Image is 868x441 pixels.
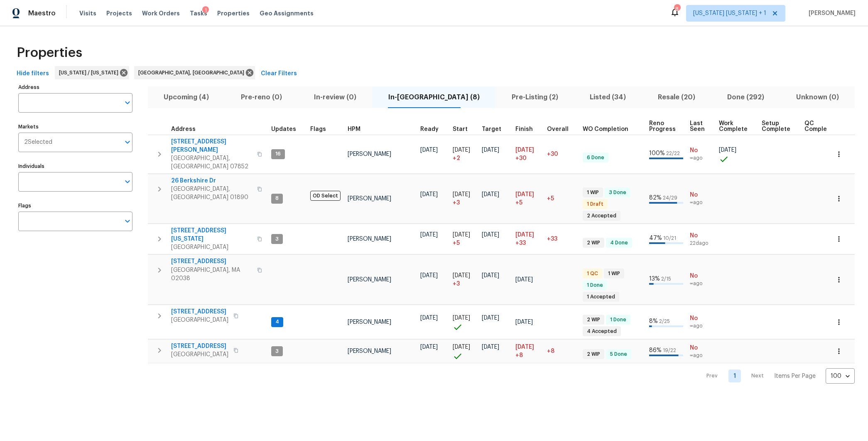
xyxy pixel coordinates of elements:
[453,126,475,132] div: Actual renovation start date
[122,136,133,148] button: Open
[690,155,712,162] span: ∞ ago
[303,91,368,103] span: In-review (0)
[544,340,579,363] td: 8 day(s) past target finish date
[55,66,129,79] div: [US_STATE] / [US_STATE]
[649,235,662,241] span: 47 %
[453,239,460,247] span: + 5
[122,176,133,187] button: Open
[659,319,670,324] span: 2 / 25
[420,344,438,350] span: [DATE]
[663,236,676,241] span: 10 / 21
[449,305,478,339] td: Project started on time
[271,126,296,132] span: Updates
[547,236,557,242] span: +33
[699,368,855,384] nav: Pagination Navigation
[348,236,391,242] span: [PERSON_NAME]
[453,273,470,278] span: [DATE]
[24,139,52,146] span: 2 Selected
[171,350,228,359] span: [GEOGRAPHIC_DATA]
[690,121,705,132] span: Last Seen
[171,316,228,324] span: [GEOGRAPHIC_DATA]
[515,319,533,325] span: [DATE]
[515,147,534,153] span: [DATE]
[606,189,630,196] span: 3 Done
[515,192,534,197] span: [DATE]
[348,126,360,132] span: HPM
[377,91,490,103] span: In-[GEOGRAPHIC_DATA] (8)
[13,66,52,81] button: Hide filters
[420,232,438,238] span: [DATE]
[482,232,499,238] span: [DATE]
[512,174,544,224] td: Scheduled to finish 5 day(s) late
[547,196,554,202] span: +5
[348,319,391,325] span: [PERSON_NAME]
[18,203,132,208] label: Flags
[171,177,252,185] span: 26 Berkshire Dr
[785,91,850,103] span: Unknown (0)
[453,199,460,207] span: + 3
[674,5,680,13] div: 8
[310,126,326,132] span: Flags
[515,277,533,283] span: [DATE]
[544,174,579,224] td: 5 day(s) past target finish date
[500,91,569,103] span: Pre-Listing (2)
[690,146,712,155] span: No
[719,147,736,153] span: [DATE]
[482,315,499,321] span: [DATE]
[515,199,522,207] span: +5
[515,154,527,163] span: +30
[261,69,297,79] span: Clear Filters
[453,280,460,288] span: + 3
[547,348,554,354] span: +8
[584,154,608,161] span: 6 Done
[663,348,676,353] span: 19 / 22
[690,352,712,359] span: ∞ ago
[649,276,660,282] span: 13 %
[153,91,220,103] span: Upcoming (4)
[171,308,228,316] span: [STREET_ADDRESS]
[272,348,282,355] span: 3
[716,91,775,103] span: Done (292)
[122,97,133,108] button: Open
[584,293,618,301] span: 1 Accepted
[453,147,470,153] span: [DATE]
[449,224,478,254] td: Project started 5 days late
[272,236,282,243] span: 3
[584,239,603,246] span: 2 WIP
[260,9,314,17] span: Geo Assignments
[512,224,544,254] td: Scheduled to finish 33 day(s) late
[272,195,282,202] span: 8
[310,191,341,201] span: OD Select
[171,126,196,132] span: Address
[649,150,665,156] span: 100 %
[805,9,856,17] span: [PERSON_NAME]
[272,318,282,325] span: 4
[171,227,252,243] span: [STREET_ADDRESS][US_STATE]
[453,154,460,163] span: + 2
[171,257,252,266] span: [STREET_ADDRESS]
[453,344,470,350] span: [DATE]
[18,85,132,90] label: Address
[453,315,470,321] span: [DATE]
[18,164,132,169] label: Individuals
[420,273,438,278] span: [DATE]
[804,121,833,132] span: QC Complete
[515,126,540,132] div: Projected renovation finish date
[584,270,601,277] span: 1 QC
[482,273,499,278] span: [DATE]
[774,372,816,380] p: Items Per Page
[728,370,741,382] a: Goto page 1
[272,150,284,158] span: 16
[134,66,255,79] div: [GEOGRAPHIC_DATA], [GEOGRAPHIC_DATA]
[690,232,712,240] span: No
[449,174,478,224] td: Project started 3 days late
[202,6,209,15] div: 1
[59,69,122,77] span: [US_STATE] / [US_STATE]
[420,315,438,321] span: [DATE]
[420,126,446,132] div: Earliest renovation start date (first business day after COE or Checkout)
[79,9,96,17] span: Visits
[547,151,558,157] span: +30
[690,314,712,323] span: No
[690,280,712,287] span: ∞ ago
[171,243,252,251] span: [GEOGRAPHIC_DATA]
